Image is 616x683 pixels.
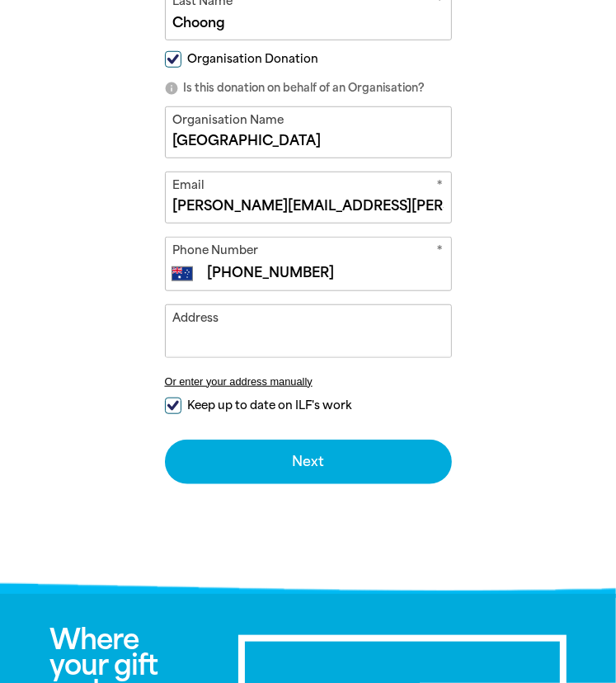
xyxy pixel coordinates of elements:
i: info [165,81,180,96]
span: Keep up to date on ILF's work [188,398,352,413]
span: Organisation Donation [188,51,319,67]
p: Is this donation on behalf of an Organisation? [165,80,452,97]
input: Organisation Donation [165,51,181,68]
button: Next [165,440,452,484]
button: Or enter your address manually [165,375,452,388]
i: Required [436,243,443,263]
input: Keep up to date on ILF's work [165,398,181,414]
